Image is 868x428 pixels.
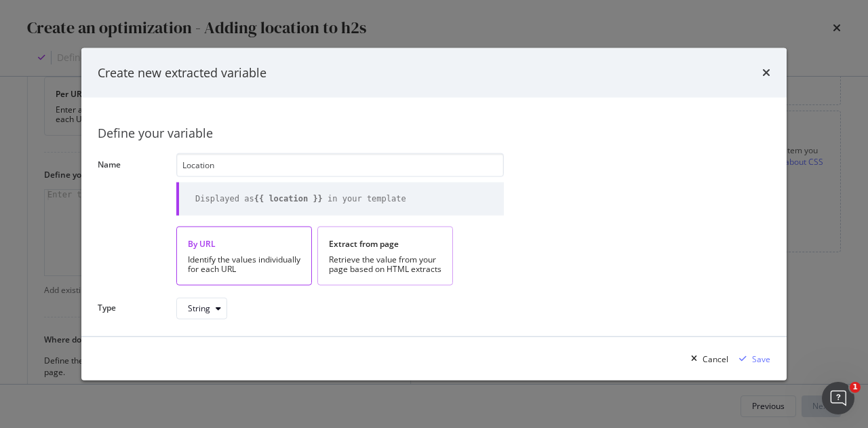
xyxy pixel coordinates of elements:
[752,353,770,364] div: Save
[98,159,165,212] label: Name
[254,194,323,203] b: {{ location }}
[703,353,728,364] div: Cancel
[734,348,770,370] button: Save
[98,125,770,142] div: Define your variable
[188,304,210,312] div: String
[329,255,441,274] div: Retrieve the value from your page based on HTML extracts
[850,382,861,393] span: 1
[81,47,787,381] div: modal
[195,193,406,205] div: Displayed as in your template
[98,302,165,317] label: Type
[98,64,267,81] div: Create new extracted variable
[188,255,300,274] div: Identify the values individually for each URL
[188,238,300,250] div: By URL
[686,348,728,370] button: Cancel
[329,238,441,250] div: Extract from page
[822,382,854,414] iframe: Intercom live chat
[762,64,770,81] div: times
[176,297,227,319] button: String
